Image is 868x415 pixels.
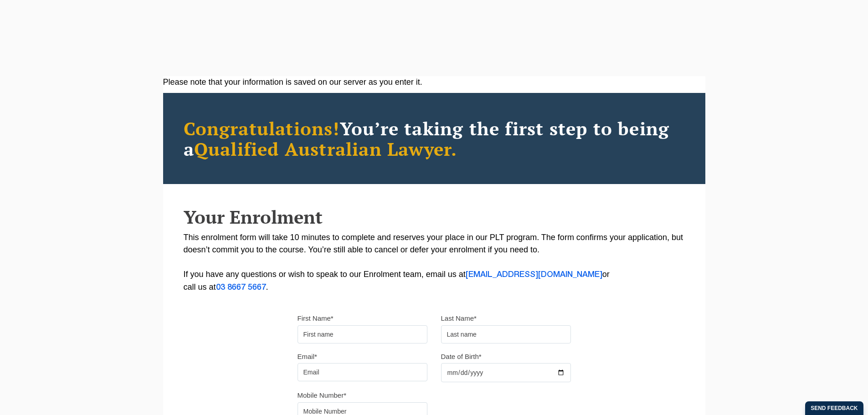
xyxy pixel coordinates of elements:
[298,363,427,381] input: Email
[298,314,334,323] label: First Name*
[184,118,685,159] h2: You’re taking the first step to being a
[298,325,427,343] input: First name
[441,352,482,361] label: Date of Birth*
[216,284,266,291] a: 03 8667 5667
[194,137,457,161] span: Qualified Australian Lawyer.
[298,391,347,400] label: Mobile Number*
[184,207,685,227] h2: Your Enrolment
[184,116,340,140] span: Congratulations!
[441,325,571,343] input: Last name
[441,314,477,323] label: Last Name*
[184,231,685,294] p: This enrolment form will take 10 minutes to complete and reserves your place in our PLT program. ...
[163,76,705,88] div: Please note that your information is saved on our server as you enter it.
[298,352,317,361] label: Email*
[466,271,602,278] a: [EMAIL_ADDRESS][DOMAIN_NAME]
